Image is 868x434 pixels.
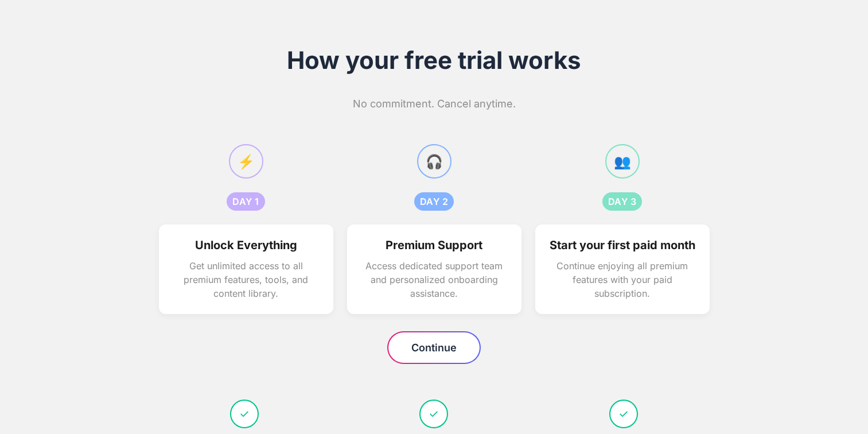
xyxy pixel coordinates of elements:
h1: How your free trial works [159,46,710,75]
h3: Unlock Everything [173,238,320,252]
p: Access dedicated support team and personalized onboarding assistance. [361,259,508,300]
div: ✓ [609,400,638,428]
div: DAY 3 [602,192,643,211]
p: No commitment. Cancel anytime. [159,98,710,110]
div: 🎧 [417,144,451,179]
p: Continue enjoying all premium features with your paid subscription. [549,259,696,300]
h3: Premium Support [361,238,508,252]
div: 👥 [605,144,640,179]
div: ⚡ [229,144,263,179]
div: DAY 2 [414,192,454,211]
div: ✓ [230,400,259,428]
button: Continue [388,332,480,363]
div: DAY 1 [227,192,265,211]
div: ✓ [419,400,448,428]
h3: Start your first paid month [549,238,696,252]
p: Get unlimited access to all premium features, tools, and content library. [173,259,320,300]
